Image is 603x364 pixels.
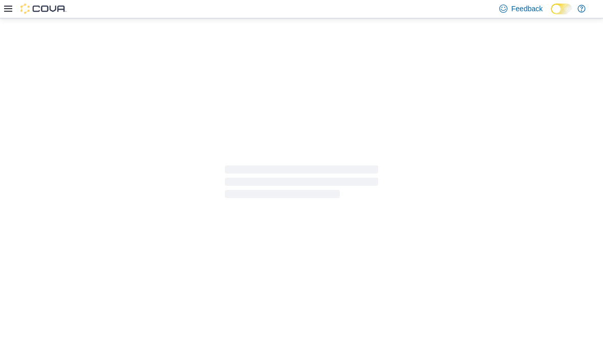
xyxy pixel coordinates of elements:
[225,167,378,200] span: Loading
[20,4,66,14] img: Cova
[551,14,551,15] span: Dark Mode
[551,4,572,14] input: Dark Mode
[512,4,543,14] span: Feedback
